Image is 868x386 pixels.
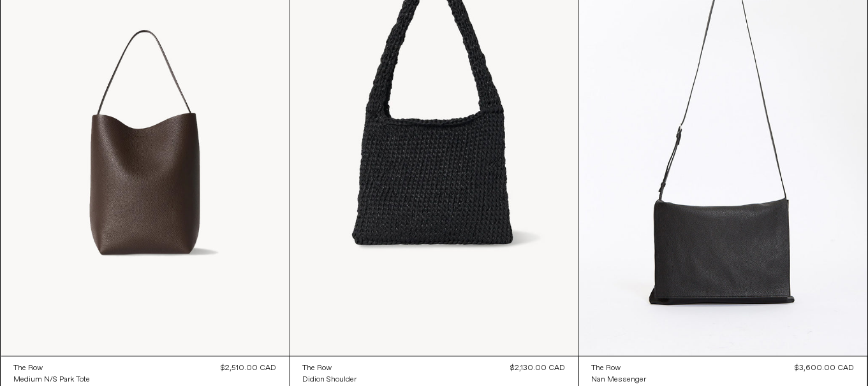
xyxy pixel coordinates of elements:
a: Medium N/S Park Tote [14,375,91,386]
a: The Row [592,363,647,375]
div: The Row [303,364,332,375]
div: Medium N/S Park Tote [14,375,91,386]
a: The Row [303,363,357,375]
div: $2,510.00 CAD [221,363,277,375]
div: Didion Shoulder [303,375,357,386]
div: $2,130.00 CAD [511,363,566,375]
a: Nan Messenger [592,375,647,386]
div: $3,600.00 CAD [795,363,855,375]
a: The Row [14,363,91,375]
div: The Row [14,364,43,375]
div: Nan Messenger [592,375,647,386]
a: Didion Shoulder [303,375,357,386]
div: The Row [592,364,621,375]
